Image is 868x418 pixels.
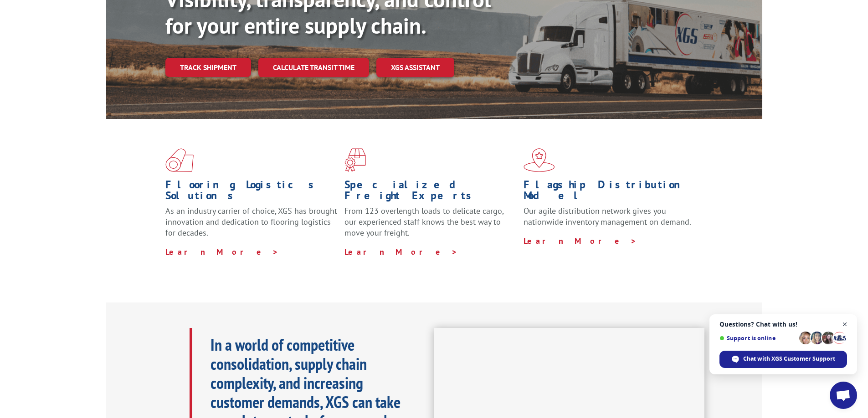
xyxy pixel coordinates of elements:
[165,179,338,206] h1: Flooring Logistics Solutions
[524,206,691,227] span: Our agile distribution network gives you nationwide inventory management on demand.
[719,335,796,342] span: Support is online
[165,206,337,238] span: As an industry carrier of choice, XGS has brought innovation and dedication to flooring logistics...
[524,179,696,206] h1: Flagship Distribution Model
[165,247,279,257] a: Learn More >
[344,247,458,257] a: Learn More >
[830,382,857,409] a: Open chat
[376,58,454,77] a: XGS ASSISTANT
[344,179,517,206] h1: Specialized Freight Experts
[719,321,847,328] span: Questions? Chat with us!
[719,351,847,368] span: Chat with XGS Customer Support
[743,355,835,363] span: Chat with XGS Customer Support
[344,148,366,172] img: xgs-icon-focused-on-flooring-red
[344,206,517,246] p: From 123 overlength loads to delicate cargo, our experienced staff knows the best way to move you...
[524,236,637,246] a: Learn More >
[524,148,555,172] img: xgs-icon-flagship-distribution-model-red
[165,58,251,77] a: Track shipment
[165,148,194,172] img: xgs-icon-total-supply-chain-intelligence-red
[258,58,369,77] a: Calculate transit time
